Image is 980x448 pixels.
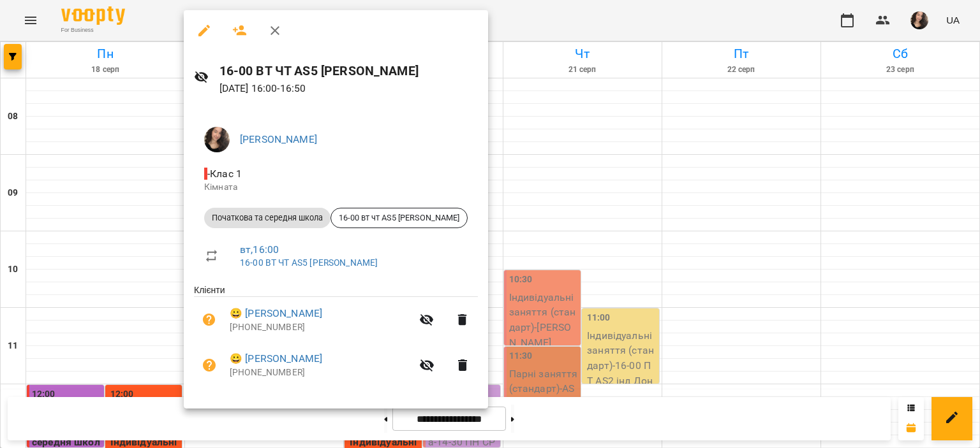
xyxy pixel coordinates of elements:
p: Кімната [204,181,468,194]
h6: 16-00 ВТ ЧТ AS5 [PERSON_NAME] [219,61,478,81]
button: Візит ще не сплачено. Додати оплату? [194,350,225,380]
a: 😀 [PERSON_NAME] [230,306,322,321]
span: Початкова та середня школа [204,212,330,224]
ul: Клієнти [194,284,478,393]
p: [DATE] 16:00 - 16:50 [219,81,478,96]
div: 16-00 вт чт AS5 [PERSON_NAME] [330,208,468,228]
button: Візит ще не сплачено. Додати оплату? [194,305,225,335]
a: 16-00 ВТ ЧТ AS5 [PERSON_NAME] [240,257,378,268]
a: вт , 16:00 [240,243,279,256]
img: af1f68b2e62f557a8ede8df23d2b6d50.jpg [204,127,230,152]
a: 😀 [PERSON_NAME] [230,351,322,366]
a: [PERSON_NAME] [240,133,317,145]
span: - Клас 1 [204,168,244,180]
p: [PHONE_NUMBER] [230,321,412,334]
p: [PHONE_NUMBER] [230,366,412,379]
span: 16-00 вт чт AS5 [PERSON_NAME] [331,212,467,224]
